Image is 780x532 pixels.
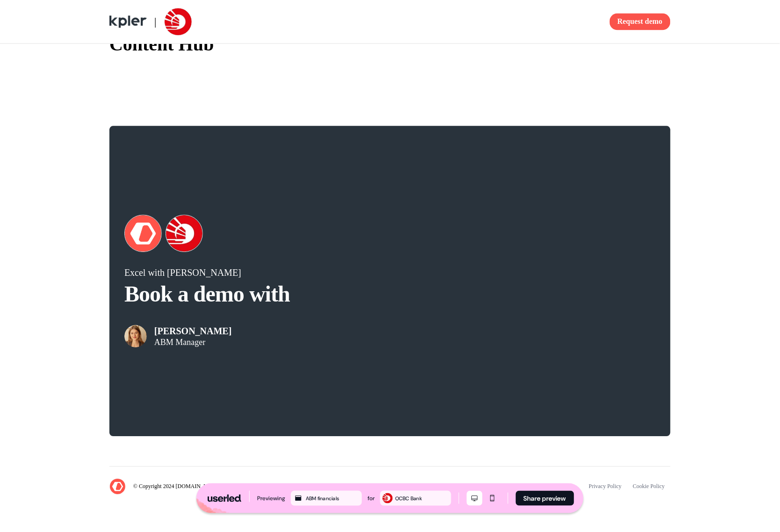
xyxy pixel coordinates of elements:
button: Mobile mode [484,491,500,506]
p: © Copyright 2024 [DOMAIN_NAME] ltd. All rights reserved. [133,483,275,490]
div: OCBC Bank [395,494,449,503]
p: [PERSON_NAME] [154,325,232,337]
p: Excel with [PERSON_NAME] [124,267,390,278]
button: Request demo [610,13,671,30]
p: Book a demo with [124,280,390,308]
a: Cookie Policy [628,478,671,495]
iframe: Calendly Scheduling Page [469,141,656,421]
div: ABM financials [306,494,360,503]
div: Previewing [257,494,285,503]
p: ABM Manager [154,338,232,347]
a: Privacy Policy [583,478,627,495]
span: | [154,15,157,28]
p: Content Hub [109,30,671,58]
div: for [368,494,375,503]
button: Share preview [516,491,574,506]
button: Desktop mode [467,491,483,506]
